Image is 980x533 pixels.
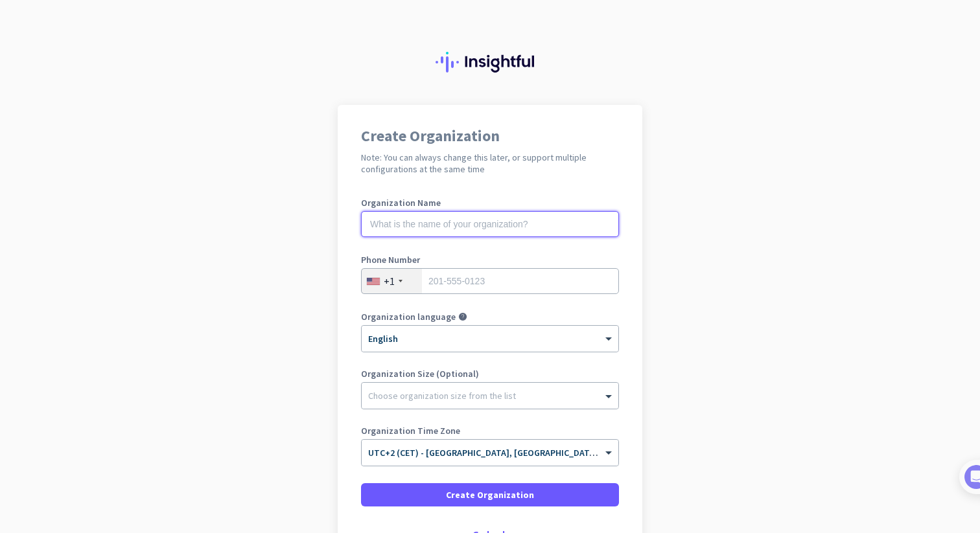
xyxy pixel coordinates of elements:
[361,369,619,378] label: Organization Size (Optional)
[361,268,619,294] input: 201-555-0123
[458,312,467,321] i: help
[361,255,619,264] label: Phone Number
[384,275,395,288] div: +1
[361,152,619,175] h2: Note: You can always change this later, or support multiple configurations at the same time
[361,211,619,237] input: What is the name of your organization?
[361,312,456,321] label: Organization language
[446,488,534,501] span: Create Organization
[361,128,619,144] h1: Create Organization
[361,426,619,435] label: Organization Time Zone
[436,52,544,73] img: Insightful
[361,198,619,207] label: Organization Name
[361,483,619,506] button: Create Organization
